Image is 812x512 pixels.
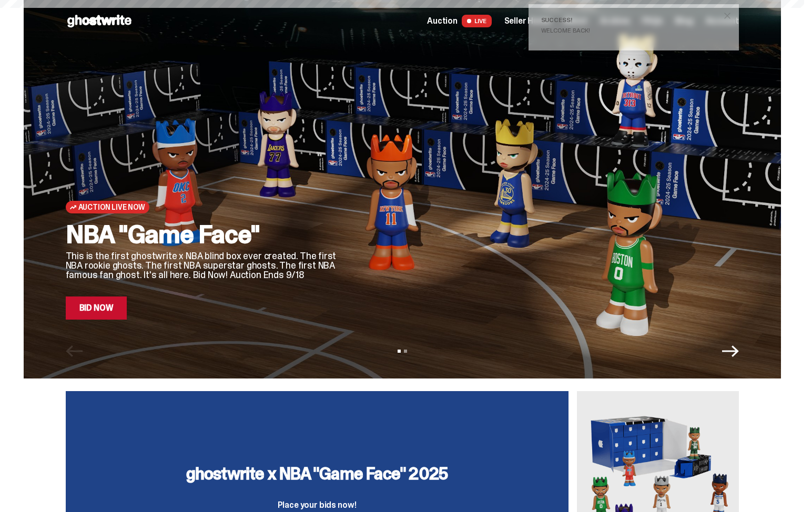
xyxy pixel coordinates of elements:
button: View slide 1 [398,350,401,353]
a: Bid Now [66,296,127,320]
a: Seller Home [504,17,551,25]
div: Success! [541,17,718,23]
h2: NBA "Game Face" [66,222,339,247]
button: close [718,6,737,25]
span: Auction [427,17,458,25]
span: Auction Live Now [78,203,145,211]
a: Auction LIVE [427,15,491,27]
p: This is the first ghostwrite x NBA blind box ever created. The first NBA rookie ghosts. The first... [66,251,339,280]
button: Next [722,343,739,360]
p: Place your bids now! [186,501,448,509]
div: Welcome back! [541,27,718,34]
h3: ghostwrite x NBA "Game Face" 2025 [186,465,448,482]
button: View slide 2 [404,350,407,353]
span: LIVE [462,15,492,27]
